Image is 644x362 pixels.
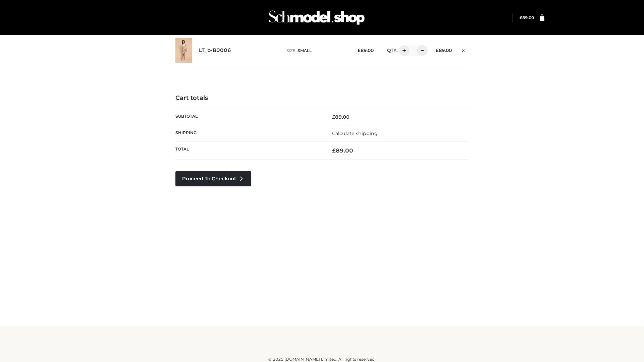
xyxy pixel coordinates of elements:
span: £ [332,147,336,154]
a: £89.00 [520,15,534,20]
span: £ [520,15,522,20]
bdi: 89.00 [332,114,350,120]
span: £ [436,48,439,53]
p: size : [286,48,347,54]
th: Shipping [175,125,322,141]
th: Subtotal [175,109,322,125]
h4: Cart totals [175,95,469,102]
bdi: 89.00 [358,48,374,53]
a: Remove this item [459,45,469,54]
div: QTY: [380,45,425,56]
img: Schmodel Admin 964 [266,4,367,31]
a: LT_b-B0006 [199,47,231,54]
bdi: 89.00 [332,147,353,154]
bdi: 89.00 [436,48,452,53]
bdi: 89.00 [520,15,534,20]
a: Proceed to Checkout [175,171,251,186]
span: £ [358,48,361,53]
th: Total [175,142,322,160]
span: SMALL [298,48,312,53]
a: Calculate shipping [332,130,378,136]
span: £ [332,114,335,120]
